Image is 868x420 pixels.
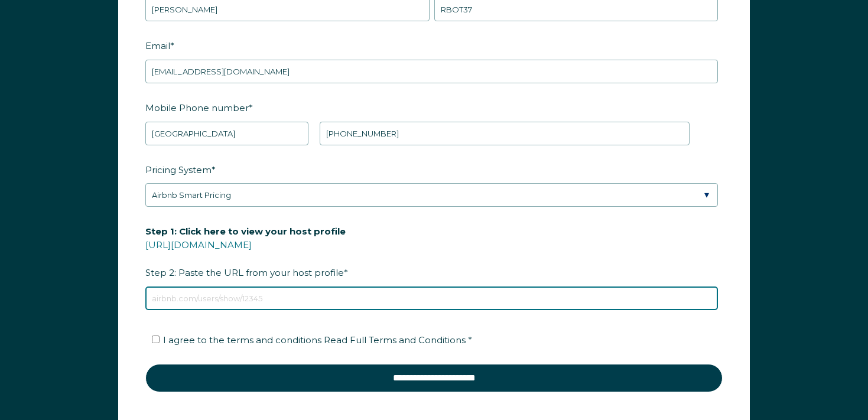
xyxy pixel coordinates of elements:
a: [URL][DOMAIN_NAME] [145,239,252,250]
input: I agree to the terms and conditions Read Full Terms and Conditions * [152,336,160,343]
input: airbnb.com/users/show/12345 [145,286,718,310]
span: Pricing System [145,161,212,179]
span: Read Full Terms and Conditions [324,334,466,346]
span: Mobile Phone number [145,99,249,117]
span: Step 2: Paste the URL from your host profile [145,222,346,282]
span: Step 1: Click here to view your host profile [145,222,346,240]
span: Email [145,37,170,55]
a: Read Full Terms and Conditions [321,334,468,346]
span: I agree to the terms and conditions [163,334,472,346]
